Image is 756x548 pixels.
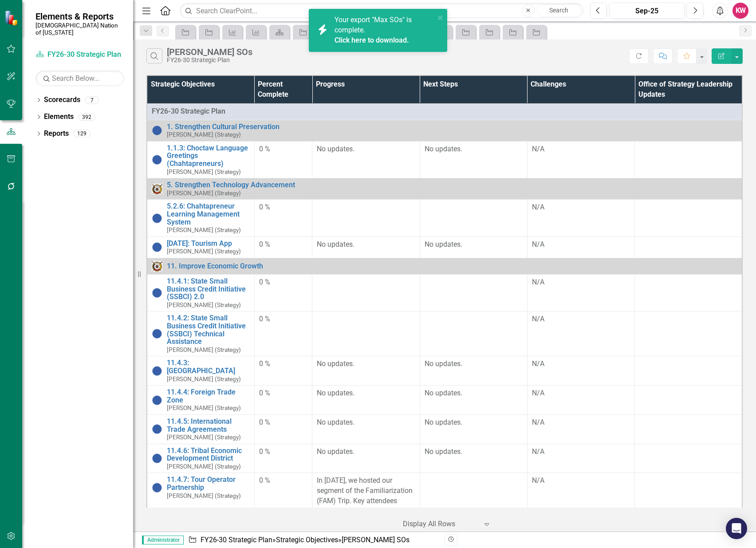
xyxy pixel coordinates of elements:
[312,444,420,473] td: Double-Click to Edit
[188,535,438,545] div: » »
[425,240,523,250] p: No updates.
[147,386,254,415] td: Double-Click to Edit Right Click for Context Menu
[276,536,338,544] a: Strategic Objectives
[527,356,634,386] td: Double-Click to Edit
[147,258,742,275] td: Double-Click to Edit Right Click for Context Menu
[312,237,420,258] td: Double-Click to Edit
[167,181,737,189] a: 5. Strengthen Technology Advancement
[532,202,630,213] p: N/A
[312,414,420,444] td: Double-Click to Edit
[167,447,250,462] a: 11.4.6: Tribal Economic Development District
[73,130,91,138] div: 129
[147,120,742,141] td: Double-Click to Edit Right Click for Context Menu
[527,237,634,258] td: Double-Click to Edit
[612,6,681,16] div: Sep-25
[259,240,308,250] div: 0 %
[35,50,124,60] a: FY26-30 Strategic Plan
[635,386,742,415] td: Double-Click to Edit
[635,141,742,178] td: Double-Click to Edit
[254,141,312,178] td: Double-Click to Edit
[167,57,252,63] div: FY26-30 Strategic Plan
[254,444,312,473] td: Double-Click to Edit
[152,328,162,339] img: Not Started
[317,359,415,369] p: No updates.
[335,36,409,44] a: Click here to download.
[147,275,254,311] td: Double-Click to Edit Right Click for Context Menu
[312,386,420,415] td: Double-Click to Edit
[254,311,312,356] td: Double-Click to Edit
[420,311,527,356] td: Double-Click to Edit
[167,314,250,345] a: 11.4.2: State Small Business Credit Initiative (SSBCI) Technical Assistance
[420,444,527,473] td: Double-Click to Edit
[167,476,250,491] a: 11.4.7: Tour Operator Partnership
[549,7,568,14] span: Search
[532,277,630,288] p: N/A
[532,447,630,457] p: N/A
[532,476,630,486] p: N/A
[635,444,742,473] td: Double-Click to Edit
[167,202,250,226] a: 5.2.6: Chahtapreneur Learning Management System
[167,262,737,270] a: 11. Improve Economic Growth
[152,366,162,376] img: Not Started
[142,536,184,544] span: Administrator
[259,202,308,213] div: 0 %
[335,16,433,46] span: Your export "Max SOs" is complete.
[167,227,241,233] small: [PERSON_NAME] (Strategy)
[635,275,742,311] td: Double-Click to Edit
[254,200,312,237] td: Double-Click to Edit
[167,144,250,168] a: 1.1.3: Choctaw Language Greetings (Chahtapreneurs)
[147,444,254,473] td: Double-Click to Edit Right Click for Context Menu
[254,237,312,258] td: Double-Click to Edit
[420,141,527,178] td: Double-Click to Edit
[167,405,241,411] small: [PERSON_NAME] (Strategy)
[527,386,634,415] td: Double-Click to Edit
[167,493,241,499] small: [PERSON_NAME] (Strategy)
[420,356,527,386] td: Double-Click to Edit
[312,275,420,311] td: Double-Click to Edit
[167,359,250,375] a: 11.4.3: [GEOGRAPHIC_DATA]
[527,275,634,311] td: Double-Click to Edit
[167,240,250,248] a: [DATE]: Tourism App
[152,242,162,252] img: Not Started
[85,96,99,104] div: 7
[152,424,162,434] img: Not Started
[317,447,415,457] p: No updates.
[532,418,630,428] p: N/A
[167,302,241,308] small: [PERSON_NAME] (Strategy)
[167,131,241,138] small: [PERSON_NAME] (Strategy)
[254,386,312,415] td: Double-Click to Edit
[532,388,630,398] p: N/A
[527,200,634,237] td: Double-Click to Edit
[147,200,254,237] td: Double-Click to Edit Right Click for Context Menu
[420,200,527,237] td: Double-Click to Edit
[317,388,415,398] p: No updates.
[532,359,630,369] p: N/A
[527,311,634,356] td: Double-Click to Edit
[152,213,162,224] img: Not Started
[425,418,523,428] p: No updates.
[152,395,162,406] img: Not Started
[167,277,250,301] a: 11.4.1: State Small Business Credit Initiative (SSBCI) 2.0
[312,356,420,386] td: Double-Click to Edit
[44,129,69,139] a: Reports
[180,3,583,19] input: Search ClearPoint...
[425,144,523,154] p: No updates.
[35,11,124,22] span: Elements & Reports
[635,311,742,356] td: Double-Click to Edit
[35,22,124,36] small: [DEMOGRAPHIC_DATA] Nation of [US_STATE]
[425,388,523,398] p: No updates.
[167,347,241,353] small: [PERSON_NAME] (Strategy)
[537,4,581,17] button: Search
[259,447,308,457] div: 0 %
[4,10,20,26] img: ClearPoint Strategy
[167,388,250,404] a: 11.4.4: Foreign Trade Zone
[147,141,254,178] td: Double-Click to Edit Right Click for Context Menu
[152,184,162,194] img: Focus Area
[532,144,630,154] p: N/A
[259,418,308,428] div: 0 %
[732,3,748,19] button: KW
[420,414,527,444] td: Double-Click to Edit
[312,311,420,356] td: Double-Click to Edit
[259,476,308,486] div: 0 %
